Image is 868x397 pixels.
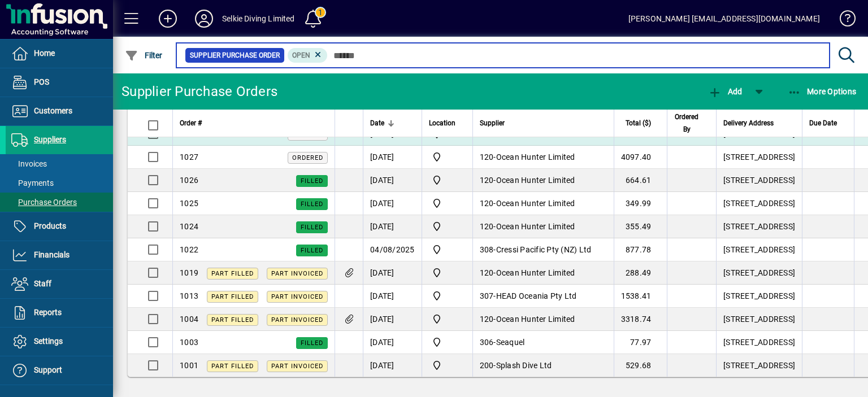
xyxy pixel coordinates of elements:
[11,198,77,207] span: Purchase Orders
[34,135,66,144] span: Suppliers
[429,289,466,303] span: Shop
[180,315,198,324] span: 1004
[363,308,422,331] td: [DATE]
[6,173,113,193] a: Payments
[496,176,575,185] span: Ocean Hunter Limited
[34,106,72,115] span: Customers
[716,331,802,354] td: [STREET_ADDRESS]
[11,178,54,187] span: Payments
[496,315,575,324] span: Ocean Hunter Limited
[472,192,614,215] td: -
[6,212,113,241] a: Products
[180,176,198,185] span: 1026
[480,291,494,300] span: 307
[429,173,466,187] span: Shop
[723,117,774,129] span: Delivery Address
[716,238,802,261] td: [STREET_ADDRESS]
[301,200,323,208] span: Filled
[301,177,323,185] span: Filled
[211,363,254,370] span: Part Filled
[429,220,466,233] span: Shop
[6,68,113,97] a: POS
[190,50,280,61] span: Supplier Purchase Order
[34,279,51,288] span: Staff
[831,2,854,39] a: Knowledge Base
[211,293,254,300] span: Part Filled
[150,8,186,29] button: Add
[809,117,837,129] span: Due Date
[716,192,802,215] td: [STREET_ADDRESS]
[716,215,802,238] td: [STREET_ADDRESS]
[496,222,575,231] span: Ocean Hunter Limited
[614,146,667,169] td: 4097.40
[429,359,466,372] span: Shop
[6,356,113,385] a: Support
[6,270,113,298] a: Staff
[496,268,575,277] span: Ocean Hunter Limited
[480,338,494,347] span: 306
[621,117,662,129] div: Total ($)
[6,328,113,356] a: Settings
[363,238,422,261] td: 04/08/2025
[472,308,614,331] td: -
[271,363,323,370] span: Part Invoiced
[271,316,323,324] span: Part Invoiced
[363,146,422,169] td: [DATE]
[429,150,466,164] span: Shop
[11,159,47,168] span: Invoices
[614,192,667,215] td: 349.99
[429,243,466,256] span: Shop
[211,316,254,324] span: Part Filled
[496,291,577,300] span: HEAD Oceania Pty Ltd
[370,117,415,129] div: Date
[121,82,277,101] div: Supplier Purchase Orders
[716,308,802,331] td: [STREET_ADDRESS]
[614,169,667,192] td: 664.61
[6,193,113,212] a: Purchase Orders
[34,49,55,58] span: Home
[614,215,667,238] td: 355.49
[292,131,323,138] span: Ordered
[301,339,323,347] span: Filled
[496,338,525,347] span: Seaquel
[180,268,198,277] span: 1019
[6,154,113,173] a: Invoices
[363,169,422,192] td: [DATE]
[301,247,323,254] span: Filled
[363,215,422,238] td: [DATE]
[472,285,614,308] td: -
[363,261,422,285] td: [DATE]
[292,51,310,59] span: Open
[716,261,802,285] td: [STREET_ADDRESS]
[626,117,651,129] span: Total ($)
[614,354,667,377] td: 529.68
[614,261,667,285] td: 288.49
[480,176,494,185] span: 120
[6,97,113,125] a: Customers
[34,77,49,86] span: POS
[708,87,742,96] span: Add
[472,354,614,377] td: -
[288,48,328,63] mat-chip: Completion Status: Open
[180,338,198,347] span: 1003
[180,222,198,231] span: 1024
[628,10,820,28] div: [PERSON_NAME] [EMAIL_ADDRESS][DOMAIN_NAME]
[496,152,575,162] span: Ocean Hunter Limited
[496,199,575,208] span: Ocean Hunter Limited
[429,197,466,210] span: Shop
[472,169,614,192] td: -
[788,87,857,96] span: More Options
[125,51,163,60] span: Filter
[180,117,328,129] div: Order #
[496,361,552,370] span: Splash Dive Ltd
[472,331,614,354] td: -
[180,361,198,370] span: 1001
[480,199,494,208] span: 120
[34,250,70,259] span: Financials
[34,365,62,374] span: Support
[6,40,113,68] a: Home
[292,154,323,162] span: Ordered
[180,117,202,129] span: Order #
[480,361,494,370] span: 200
[363,192,422,215] td: [DATE]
